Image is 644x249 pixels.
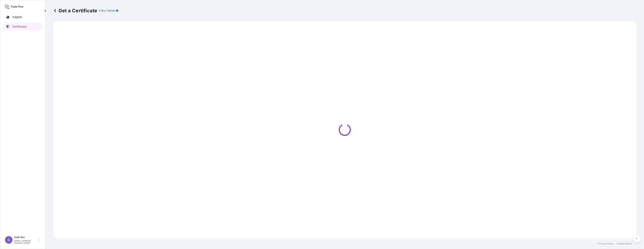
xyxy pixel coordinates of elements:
a: Insights [3,13,42,21]
p: Insights [12,15,22,19]
span: S [8,238,10,242]
p: [EMAIL_ADDRESS][DOMAIN_NAME] [14,240,38,244]
p: Policy Details [99,9,115,13]
a: Privacy Policy [598,242,614,245]
a: Cookie Notice [617,242,632,245]
a: Certificates [3,23,42,30]
p: Certificates [12,25,27,28]
div: Loading [55,23,634,236]
p: Sadik Bas [14,236,38,239]
p: Get a Certificate [53,8,97,14]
